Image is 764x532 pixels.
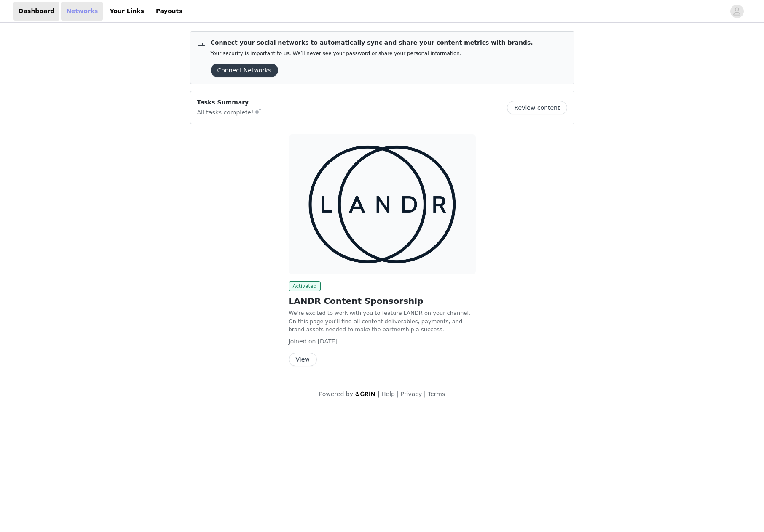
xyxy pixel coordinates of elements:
[61,2,103,21] a: Networks
[105,2,149,21] a: Your Links
[289,338,316,345] span: Joined on
[507,101,567,114] button: Review content
[211,38,533,47] p: Connect your social networks to automatically sync and share your content metrics with brands.
[733,5,741,18] div: avatar
[197,107,262,117] p: All tasks complete!
[381,391,395,397] a: Help
[289,281,321,291] span: Activated
[424,391,426,397] span: |
[13,2,59,21] a: Dashboard
[289,353,317,366] button: View
[319,391,353,397] span: Powered by
[289,134,476,274] img: LANDR | EN | USD
[378,391,380,397] span: |
[428,391,445,397] a: Terms
[318,338,338,345] span: [DATE]
[289,356,317,363] a: View
[401,391,422,397] a: Privacy
[355,391,376,396] img: logo
[211,64,278,77] button: Connect Networks
[289,309,476,334] p: We're excited to work with you to feature LANDR on your channel. On this page you'll find all con...
[151,2,188,21] a: Payouts
[197,98,262,107] p: Tasks Summary
[211,51,533,57] p: Your security is important to us. We’ll never see your password or share your personal information.
[397,391,399,397] span: |
[289,295,476,307] h2: LANDR Content Sponsorship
